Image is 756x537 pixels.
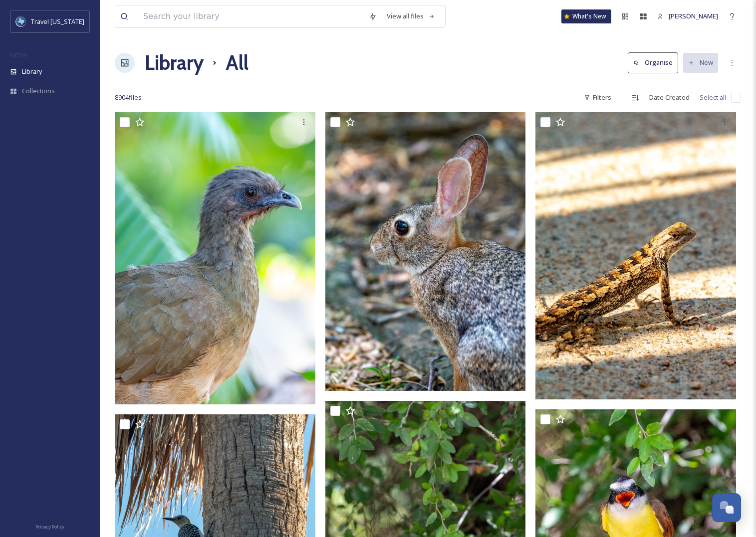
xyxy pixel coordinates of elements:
button: Organise [628,52,678,73]
button: Open Chat [712,493,741,522]
span: Library [22,67,42,76]
div: Date Created [644,88,695,107]
a: View all files [382,6,440,26]
img: images%20%281%29.jpeg [16,16,26,26]
a: Organise [628,52,683,73]
a: [PERSON_NAME] [652,6,723,26]
span: Privacy Policy [35,524,64,530]
span: Travel [US_STATE] [31,17,84,26]
a: Library [145,48,204,78]
img: Quinta Mazatlan4.jpg [115,112,315,404]
span: [PERSON_NAME] [669,11,718,20]
span: 8904 file s [115,93,142,102]
div: Filters [579,88,616,107]
img: Quinta Mazatlan2.jpg [535,112,736,399]
button: New [683,53,718,72]
img: Quinta Mazatlan3.jpg [325,112,526,391]
a: Privacy Policy [35,520,64,532]
input: Search your library [138,5,364,27]
span: MEDIA [10,51,27,59]
a: What's New [561,9,611,23]
span: Select all [700,93,726,102]
span: Collections [22,86,55,96]
h1: All [226,48,249,78]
